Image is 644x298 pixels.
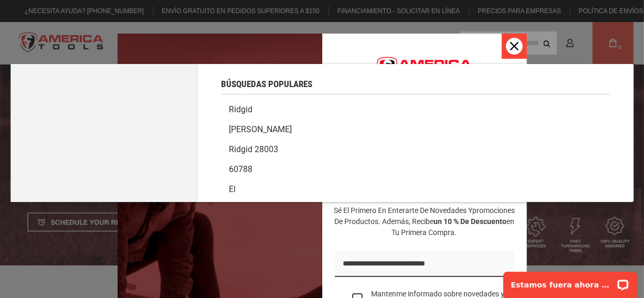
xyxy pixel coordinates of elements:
[502,34,527,59] button: Cerca
[229,184,236,194] font: El
[510,42,519,50] svg: icono de cerrar
[229,164,252,174] font: 60788
[221,140,610,159] a: Ridgid 28003
[334,206,472,215] font: Sé el primero en enterarte de novedades y
[221,120,610,140] a: [PERSON_NAME]
[335,251,514,278] input: Campo de correo electrónico
[434,217,506,226] font: un 10 % de descuento
[221,79,312,89] font: Búsquedas populares
[392,217,515,237] font: en tu primera compra.
[221,159,610,179] a: 60788
[229,104,252,114] font: Ridgid
[221,179,610,199] a: El
[334,206,515,226] font: promociones de productos. Además, recibe
[121,14,133,26] button: Abrir el widget de chat LiveChat
[229,124,292,134] font: [PERSON_NAME]
[221,100,610,120] a: Ridgid
[497,265,644,298] iframe: Widget de chat LiveChat
[229,144,278,154] font: Ridgid 28003
[15,16,220,24] font: Estamos fuera ahora mismo. ¡Vuelve más tarde!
